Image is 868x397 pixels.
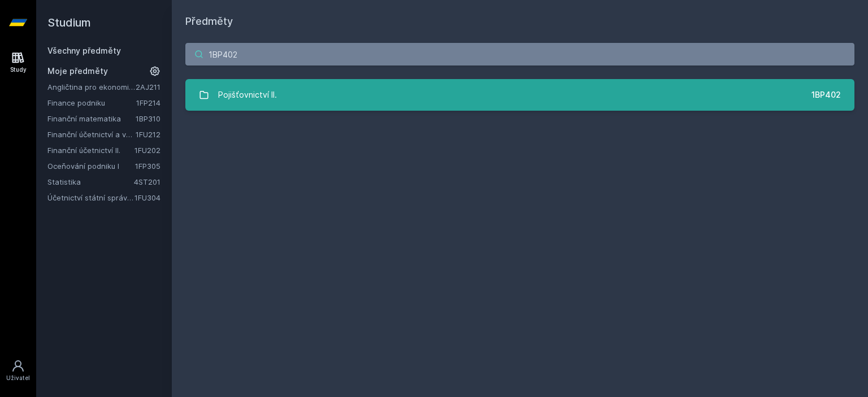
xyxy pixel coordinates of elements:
[185,43,854,66] input: Název nebo ident předmětu…
[185,14,854,29] h1: Předměty
[47,176,134,187] a: Statistika
[136,114,160,123] a: 1BP310
[134,146,160,155] a: 1FU202
[10,66,27,74] div: Study
[47,66,108,77] span: Moje předměty
[185,79,854,111] a: Pojišťovnictví II. 1BP402
[2,45,34,80] a: Study
[47,46,121,55] a: Všechny předměty
[811,89,841,101] div: 1BP402
[135,162,160,171] a: 1FP305
[6,374,30,382] div: Uživatel
[136,130,160,139] a: 1FU212
[2,354,34,388] a: Uživatel
[47,113,136,124] a: Finanční matematika
[47,129,136,140] a: Finanční účetnictví a výkaznictví podle Mezinárodních standardů účetního výkaznictví (IFRS)
[134,193,160,202] a: 1FU304
[47,160,135,172] a: Oceňování podniku I
[136,82,160,91] a: 2AJ211
[47,145,134,156] a: Finanční účetnictví II.
[47,97,136,108] a: Finance podniku
[47,81,136,93] a: Angličtina pro ekonomická studia 1 (B2/C1)
[134,177,160,186] a: 4ST201
[218,84,277,106] div: Pojišťovnictví II.
[47,192,134,203] a: Účetnictví státní správy a samosprávy
[136,98,160,107] a: 1FP214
